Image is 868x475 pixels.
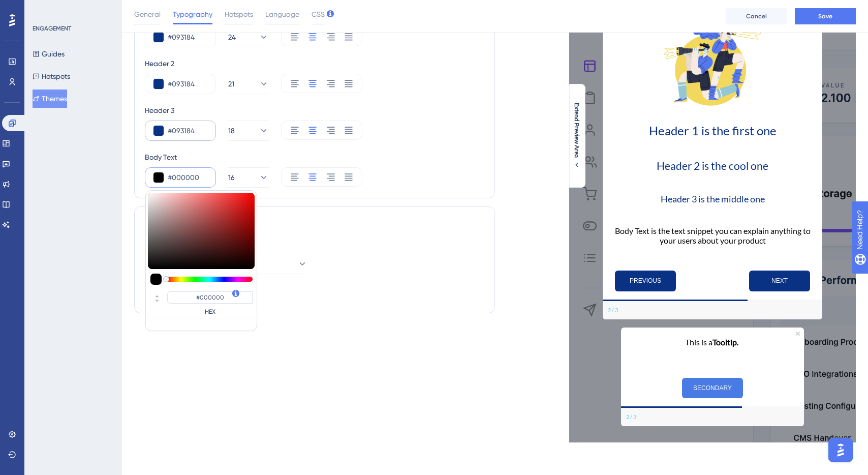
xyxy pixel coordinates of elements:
span: 16 [228,171,235,184]
button: Guides [33,45,65,63]
h2: Header 2 is the cool one [611,159,814,172]
span: CSS [312,8,325,20]
p: Body Text is the text snippet you can explain anything to your users about your product [611,226,814,245]
button: Lato [145,254,307,274]
div: Footer [603,301,822,319]
p: This is a [629,336,796,349]
div: Header 2 [145,57,484,70]
label: HEX [167,308,253,316]
span: Cancel [746,12,767,20]
span: Extend Preview Area [573,103,581,158]
button: Themes [33,90,67,108]
div: Step 2 of 3 [608,306,618,314]
button: 16 [228,167,269,188]
div: Font [145,217,484,229]
h3: Header 3 is the middle one [611,193,814,204]
span: 21 [228,78,234,90]
span: Typography [173,8,212,20]
button: 21 [228,74,269,94]
span: Lato [145,258,160,270]
span: Language [265,8,299,20]
button: 18 [228,121,269,141]
h1: Header 1 is the first one [611,123,814,138]
button: Hotspots [33,67,70,85]
div: Select Font [145,237,484,250]
span: Save [818,12,832,20]
button: 24 [228,27,269,47]
div: Body Text [145,151,484,163]
button: Next [749,271,810,291]
div: ENGAGEMENT [33,24,71,33]
button: Cancel [726,8,787,24]
button: Previous [615,271,676,291]
div: Footer [621,408,804,426]
span: 24 [228,31,236,43]
span: Need Help? [24,3,64,15]
button: Extend Preview Area [569,103,585,169]
button: SECONDARY [682,378,743,398]
iframe: UserGuiding AI Assistant Launcher [825,435,856,465]
img: Modal Media [662,13,763,115]
button: Save [795,8,856,24]
span: Hotspots [225,8,253,20]
div: Step 2 of 3 [626,413,636,421]
span: General [134,8,161,20]
span: 18 [228,125,235,137]
button: Custom Font [145,284,220,303]
div: Header 3 [145,104,484,116]
div: Close Preview [796,332,800,336]
b: Tooltip. [712,337,738,347]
